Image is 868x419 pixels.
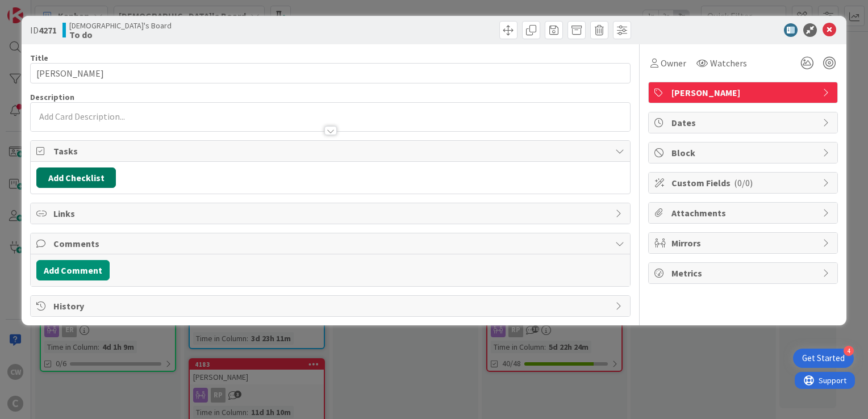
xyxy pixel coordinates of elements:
input: type card name here... [30,63,631,83]
span: ( 0/0 ) [734,177,753,188]
span: Attachments [671,206,817,220]
span: Watchers [710,56,747,70]
span: History [53,299,610,313]
b: 4271 [39,24,57,36]
span: [PERSON_NAME] [671,86,817,99]
span: Metrics [671,266,817,280]
span: Mirrors [671,236,817,250]
span: Comments [53,237,610,250]
b: To do [69,30,172,39]
span: Owner [661,56,686,70]
span: Custom Fields [671,176,817,190]
span: [DEMOGRAPHIC_DATA]'s Board [69,21,172,30]
span: ID [30,23,57,37]
div: Get Started [802,353,845,364]
button: Add Checklist [36,167,116,188]
span: Support [24,2,52,15]
span: Block [671,146,817,160]
span: Tasks [53,144,610,158]
label: Title [30,53,48,63]
span: Dates [671,116,817,129]
span: Links [53,207,610,220]
span: Description [30,92,74,102]
div: 4 [844,346,854,356]
div: Open Get Started checklist, remaining modules: 4 [793,349,854,368]
button: Add Comment [36,260,110,280]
